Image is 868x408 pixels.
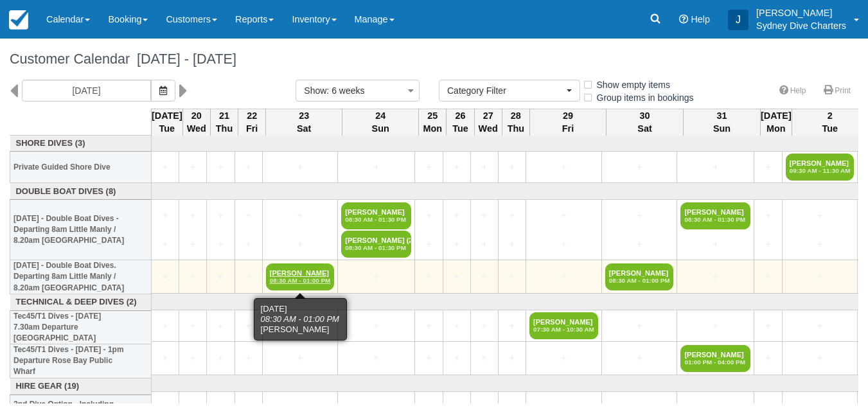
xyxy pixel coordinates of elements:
a: [PERSON_NAME]07:30 AM - 10:30 AM [529,312,598,339]
a: + [418,209,439,222]
em: 08:30 AM - 01:30 PM [345,244,407,252]
a: + [155,209,175,222]
a: + [155,270,175,283]
a: + [266,161,335,174]
a: + [786,351,855,365]
th: 25 Mon [419,109,447,136]
th: 20 Wed [182,109,210,136]
th: 22 Fri [238,109,266,136]
th: Tec45/T1 Dives - [DATE] - 1pm Departure Rose Bay Public Wharf [10,344,152,378]
a: + [447,161,467,174]
a: + [155,351,175,365]
a: + [155,319,175,333]
em: 07:30 AM - 10:30 AM [533,326,594,333]
a: + [502,270,522,283]
span: Group items in bookings [582,93,704,102]
a: [PERSON_NAME] (2)08:30 AM - 01:30 PM [341,231,411,258]
a: + [680,319,750,333]
a: + [605,209,674,222]
a: + [757,319,778,333]
a: + [447,319,467,333]
a: + [210,209,231,222]
th: [DATE] Tue [152,109,183,136]
th: 26 Tue [447,109,474,136]
label: Show empty items [582,75,678,94]
em: 08:30 AM - 01:30 PM [345,216,407,224]
a: + [474,351,495,365]
a: + [447,270,467,283]
a: + [680,270,750,283]
a: + [418,270,439,283]
a: + [341,270,411,283]
em: 01:00 PM - 04:00 PM [684,359,747,366]
a: + [502,351,522,365]
th: 29 Fri [529,109,606,136]
th: 21 Thu [210,109,238,136]
a: + [182,209,203,222]
a: + [474,161,495,174]
th: 24 Sun [342,109,419,136]
a: + [155,238,175,251]
a: + [529,161,598,174]
a: + [786,270,855,283]
a: + [182,351,203,365]
th: [DATE] Mon [760,109,792,136]
a: + [474,319,495,333]
a: + [341,351,411,365]
a: + [502,238,522,251]
label: Group items in bookings [582,88,702,107]
a: + [605,351,674,365]
a: + [447,351,467,365]
button: Show: 6 weeks [296,80,420,102]
th: 27 Wed [474,109,502,136]
a: + [605,238,674,251]
a: + [529,270,598,283]
em: 09:30 AM - 11:30 AM [790,167,851,175]
a: + [210,270,231,283]
a: + [182,161,203,174]
a: + [757,161,778,174]
span: Show empty items [582,80,680,89]
a: + [155,161,175,174]
a: + [447,209,467,222]
a: + [605,319,674,333]
a: Print [816,82,858,100]
a: + [238,351,259,365]
a: [PERSON_NAME]08:30 AM - 01:30 PM [341,202,411,229]
a: + [502,319,522,333]
button: Category Filter [439,80,580,102]
a: + [786,209,855,222]
th: 28 Thu [502,109,529,136]
a: + [266,209,335,222]
em: 08:30 AM - 01:30 PM [684,216,747,224]
a: [PERSON_NAME]09:30 AM - 11:30 AM [786,154,855,181]
a: + [757,209,778,222]
th: Tec45/T1 Dives - [DATE] 7.30am Departure [GEOGRAPHIC_DATA] [10,310,152,344]
span: Help [691,14,710,24]
em: 08:30 AM - 01:00 PM [270,277,331,285]
i: Help [679,15,688,24]
a: + [529,351,598,365]
em: 08:30 AM - 01:00 PM [609,277,670,285]
span: Show [304,85,326,96]
a: + [238,238,259,251]
a: [PERSON_NAME]08:30 AM - 01:30 PM [680,202,750,229]
a: + [182,319,203,333]
div: J [728,10,748,30]
a: + [418,351,439,365]
a: + [266,319,335,333]
img: checkfront-main-nav-mini-logo.png [9,10,28,30]
a: + [238,209,259,222]
a: + [266,238,335,251]
a: Help [772,82,814,100]
a: + [418,238,439,251]
a: + [786,319,855,333]
a: + [418,161,439,174]
a: + [757,351,778,365]
a: + [341,319,411,333]
th: [DATE] - Double Boat Dives - Departing 8am Little Manly / 8.20am [GEOGRAPHIC_DATA] [10,200,152,260]
th: 23 Sat [266,109,342,136]
a: Hire Gear (19) [13,380,148,393]
a: + [238,270,259,283]
th: Private Guided Shore Dive [10,152,152,183]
